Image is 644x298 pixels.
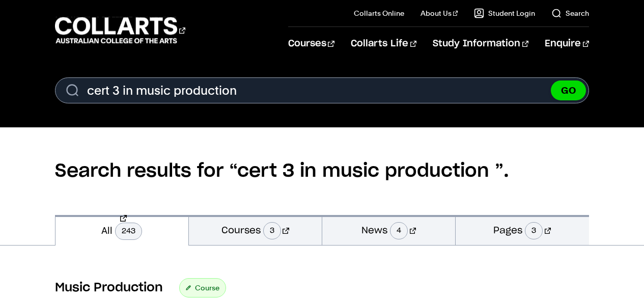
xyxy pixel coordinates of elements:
[55,127,590,215] h2: Search results for “cert 3 in music production ”.
[55,280,163,295] h3: Music Production
[351,27,416,61] a: Collarts Life
[322,215,455,245] a: News4
[456,215,589,245] a: Pages3
[390,222,408,239] span: 4
[55,16,185,45] div: Go to homepage
[354,8,404,18] a: Collarts Online
[288,27,334,61] a: Courses
[525,222,543,239] span: 3
[551,8,589,18] a: Search
[55,77,590,103] input: Enter Search Term
[263,222,281,239] span: 3
[55,215,188,246] a: All243
[433,27,528,61] a: Study Information
[195,281,219,295] span: Course
[55,77,590,103] form: Search
[551,80,586,100] button: GO
[474,8,535,18] a: Student Login
[421,8,458,18] a: About Us
[115,223,142,240] span: 243
[545,27,589,61] a: Enquire
[189,215,322,245] a: Courses3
